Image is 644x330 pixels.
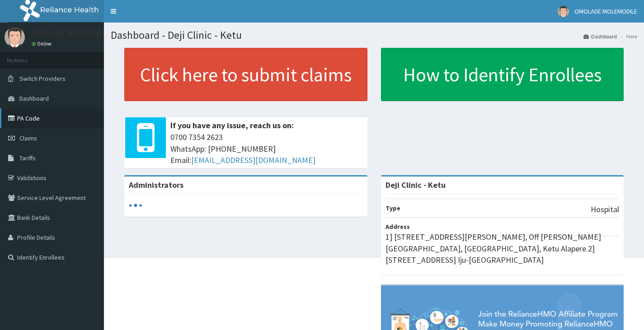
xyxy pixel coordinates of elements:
[191,155,315,165] a: [EMAIL_ADDRESS][DOMAIN_NAME]
[19,74,66,83] span: Switch Providers
[583,33,617,40] a: Dashboard
[124,48,367,101] a: Click here to submit claims
[32,41,53,47] a: Online
[618,33,637,40] li: Here
[385,180,446,190] strong: Deji Clinic - Ketu
[32,29,113,37] p: OMOLADE MOLEMODILE
[381,48,624,101] a: How to Identify Enrollees
[170,120,294,130] b: If you have any issue, reach us on:
[385,204,400,212] b: Type
[558,6,569,17] img: User Image
[385,231,620,266] p: 1] [STREET_ADDRESS][PERSON_NAME], Off [PERSON_NAME][GEOGRAPHIC_DATA], [GEOGRAPHIC_DATA], Ketu Ala...
[170,131,363,166] span: 0700 7354 2623 WhatsApp: [PHONE_NUMBER] Email:
[129,199,142,212] svg: audio-loading
[385,223,410,231] b: Address
[574,7,637,15] span: OMOLADE MOLEMODILE
[591,204,619,215] p: Hospital
[111,29,637,41] h1: Dashboard - Deji Clinic - Ketu
[19,134,37,142] span: Claims
[129,180,183,190] b: Administrators
[19,94,49,102] span: Dashboard
[5,27,25,47] img: User Image
[19,154,36,162] span: Tariffs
